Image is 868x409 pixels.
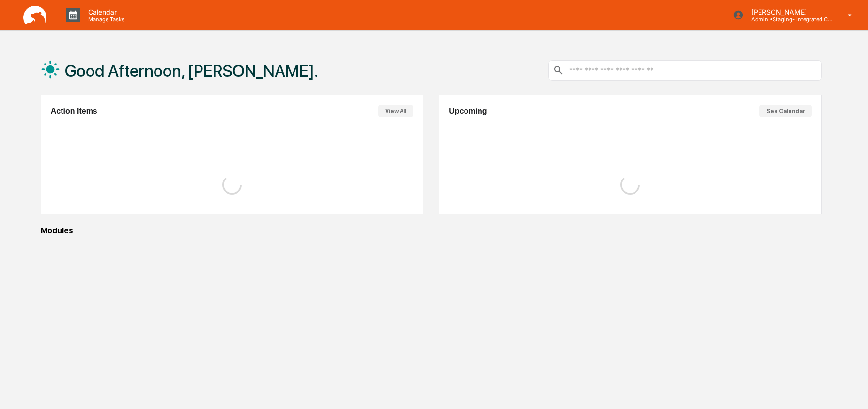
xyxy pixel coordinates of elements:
[51,107,97,115] h2: Action Items
[80,16,129,23] p: Manage Tasks
[41,226,822,235] div: Modules
[378,105,413,117] button: View All
[23,6,46,25] img: logo
[744,16,834,23] p: Admin • Staging- Integrated Compliance Advisors
[65,61,318,81] h1: Good Afternoon, [PERSON_NAME].
[759,105,812,117] button: See Calendar
[744,8,834,16] p: [PERSON_NAME]
[80,8,129,16] p: Calendar
[449,107,487,115] h2: Upcoming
